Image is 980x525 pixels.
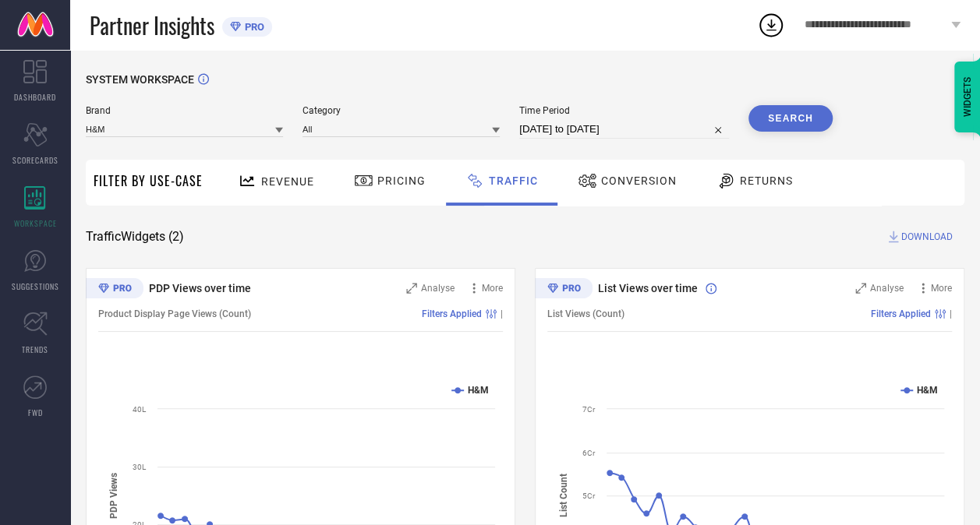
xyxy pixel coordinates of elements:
text: 6Cr [582,449,596,457]
span: Time Period [519,105,729,116]
span: Category [302,105,500,116]
span: WORKSPACE [14,217,57,229]
span: Filter By Use-Case [94,171,203,190]
span: DASHBOARD [14,91,56,103]
span: DOWNLOAD [901,229,953,245]
span: More [931,283,952,294]
span: PDP Views over time [149,282,251,294]
tspan: List Count [558,474,569,517]
svg: Zoom [406,283,417,294]
span: SUGGESTIONS [12,280,59,292]
text: 40L [133,405,147,414]
span: Product Display Page Views (Count) [98,308,251,319]
span: | [501,308,503,319]
span: Analyse [421,283,455,294]
span: List Views (Count) [547,308,624,319]
tspan: PDP Views [108,472,119,518]
span: Pricing [377,174,426,187]
span: TRENDS [22,344,48,355]
span: PRO [241,21,264,33]
span: Filters Applied [871,308,931,319]
span: Traffic Widgets ( 2 ) [86,229,184,245]
span: Partner Insights [90,9,214,41]
span: SYSTEM WORKSPACE [86,73,194,86]
div: Premium [535,278,593,301]
span: List Views over time [598,282,698,294]
span: Brand [86,105,283,116]
span: FWD [28,407,43,418]
span: Revenue [261,175,314,188]
text: 7Cr [582,405,596,414]
text: 30L [133,463,147,471]
div: Premium [86,278,143,301]
span: | [950,308,952,319]
span: Conversion [601,174,677,187]
span: Filters Applied [422,308,482,319]
text: 5Cr [582,492,596,500]
input: Select time period [519,120,729,139]
span: SCORECARDS [12,154,58,166]
span: Traffic [489,174,538,187]
text: H&M [917,385,938,396]
button: Search [748,105,833,132]
span: More [482,283,503,294]
span: Analyse [870,283,904,294]
svg: Zoom [855,283,866,294]
span: Returns [740,174,793,187]
div: Open download list [757,11,785,39]
text: H&M [468,385,489,396]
